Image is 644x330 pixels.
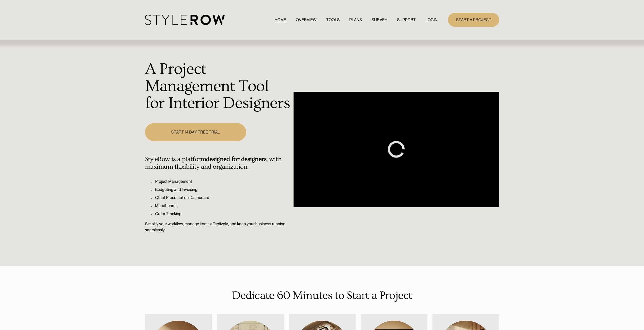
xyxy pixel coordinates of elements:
[349,16,362,23] a: PLANS
[145,156,291,171] h4: StyleRow is a platform , with maximum flexibility and organization.
[145,287,499,304] p: Dedicate 60 Minutes to Start a Project
[155,195,291,201] p: Client Presentation Dashboard
[371,16,387,23] a: SURVEY
[155,203,291,209] p: Moodboards
[397,17,416,23] span: SUPPORT
[296,16,317,23] a: OVERVIEW
[206,156,266,163] strong: designed for designers
[155,187,291,193] p: Budgeting and Invoicing
[155,179,291,185] p: Project Management
[397,16,416,23] a: folder dropdown
[448,13,499,27] a: START A PROJECT
[145,221,291,233] p: Simplify your workflow, manage items effectively, and keep your business running seamlessly.
[145,61,291,112] h1: A Project Management Tool for Interior Designers
[326,16,340,23] a: TOOLS
[145,15,225,25] img: StyleRow
[275,16,286,23] a: HOME
[145,123,246,141] a: START 14 DAY FREE TRIAL
[155,211,291,217] p: Order Tracking
[425,16,438,23] a: LOGIN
